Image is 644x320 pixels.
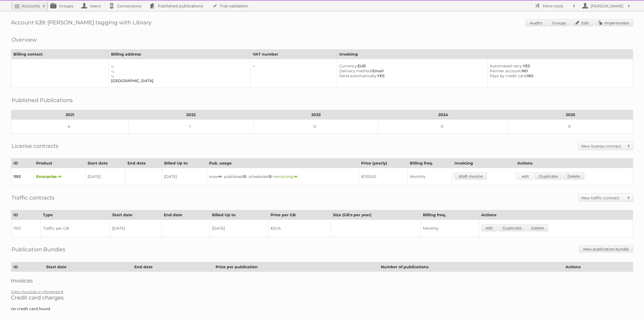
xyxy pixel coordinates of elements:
[490,73,527,78] span: Pays by credit card:
[132,262,213,272] th: End date
[527,224,548,231] a: Delete
[294,174,297,179] strong: ∞
[532,1,578,11] a: More tools
[11,158,34,168] th: ID
[11,220,41,237] td: 1193
[11,245,65,253] h2: Publication Bundles
[517,172,533,180] a: edit
[578,1,633,11] a: [PERSON_NAME]
[250,50,337,59] th: VAT number
[268,220,330,237] td: €0,14
[147,1,209,11] a: Published publications
[110,220,162,237] td: [DATE]
[11,19,633,27] h1: Account 639: [PERSON_NAME] tagging with Library
[129,110,253,120] th: 2022
[339,68,372,73] span: Delivery method:
[48,1,79,11] a: Groups
[508,110,633,120] th: 2025
[85,168,125,185] td: [DATE]
[110,210,162,220] th: Start date
[548,19,570,26] a: Groups
[207,158,359,168] th: Pub. usage
[11,277,633,284] h2: Invoices
[508,120,633,134] td: 0
[11,36,37,44] h2: Overview
[106,1,147,11] a: Conversions
[11,210,41,220] th: ID
[330,210,420,220] th: Size (GB's per year)
[498,224,526,231] a: Duplicate
[253,110,378,120] th: 2023
[22,3,40,9] h2: Accounts
[269,174,272,179] strong: 0
[479,210,633,220] th: Actions
[11,294,633,301] h2: Credit card charges
[579,194,633,201] a: New traffic contract
[490,68,522,73] span: Partner account:
[408,168,452,185] td: Monthly
[572,19,593,26] a: Edit
[162,210,210,220] th: End date
[378,120,508,134] td: 0
[11,168,34,185] td: 1192
[111,78,246,83] div: [GEOGRAPHIC_DATA]
[11,50,109,59] th: Billing contact
[589,3,625,9] h2: [PERSON_NAME]
[579,142,633,150] a: New license contract
[359,158,408,168] th: Price (yearly)
[378,110,508,120] th: 2024
[563,262,633,272] th: Actions
[162,158,207,168] th: Billed Up to
[85,158,125,168] th: Start date
[490,64,523,68] span: Automated retry:
[125,158,162,168] th: End date
[210,210,268,220] th: Billed Up to
[162,168,207,185] td: [DATE]
[34,168,85,185] td: Enterprise ∞
[11,110,129,120] th: 2021
[273,174,297,179] span: remaining:
[421,210,479,220] th: Billing freq.
[594,19,633,26] a: Impersonate
[34,158,85,168] th: Product
[79,1,106,11] a: Users
[11,96,73,104] h2: Published Publications
[452,158,515,168] th: Invoicing
[379,262,563,272] th: Number of publications
[11,289,63,294] a: View Invoices in Moneybird
[579,245,633,252] a: New publication bundle
[581,195,625,201] h2: New traffic contract
[339,68,483,73] div: Email
[515,158,633,168] th: Actions
[337,50,633,59] th: Invoicing
[268,210,330,220] th: Price per GB
[490,73,628,78] div: NO
[339,73,483,78] div: YES
[535,172,562,180] a: Duplicate
[11,142,59,150] h2: License contracts
[481,224,497,231] a: edit
[543,3,570,9] h2: More tools
[210,220,268,237] td: [DATE]
[11,262,44,272] th: ID
[111,64,246,68] div: –,
[339,64,358,68] span: Currency:
[490,68,628,73] div: NO
[41,210,110,220] th: Type
[207,168,359,185] td: max: - published: - scheduled: -
[209,1,254,11] a: Trial validation
[625,194,633,201] span: Toggle
[250,59,337,88] td: –
[41,220,110,237] td: Traffic per GB
[243,174,246,179] strong: 0
[11,1,48,11] a: Accounts
[526,19,547,26] a: Audits
[111,73,246,78] div: –,
[253,120,378,134] td: 0
[625,142,633,150] span: Toggle
[213,262,378,272] th: Price per publication
[490,64,628,68] div: YES
[408,158,452,168] th: Billing freq.
[563,172,584,180] a: Delete
[129,120,253,134] td: 1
